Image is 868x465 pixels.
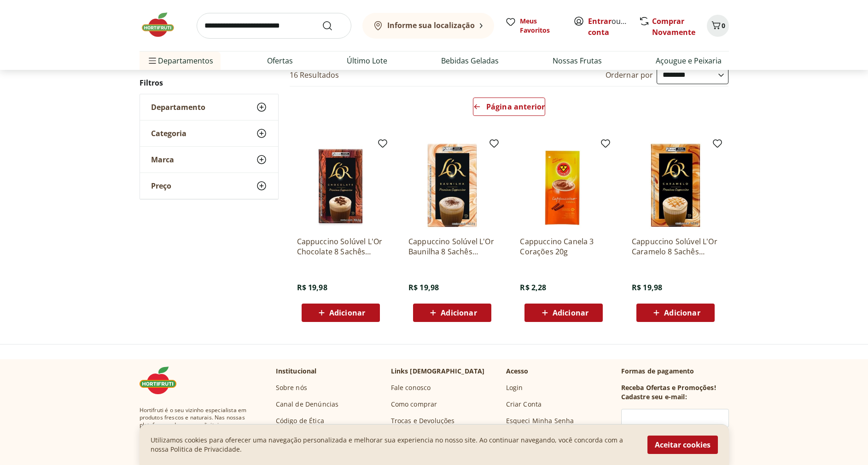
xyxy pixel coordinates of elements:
[506,367,529,376] p: Acesso
[722,21,725,30] span: 0
[151,181,171,190] span: Preço
[387,20,475,30] b: Informe sua localização
[362,13,494,39] button: Informe sua localização
[151,436,636,454] p: Utilizamos cookies para oferecer uma navegação personalizada e melhorar sua experiencia no nosso ...
[140,407,261,458] span: Hortifruti é o seu vizinho especialista em produtos frescos e naturais. Nas nossas plataformas de...
[297,236,384,257] a: Cappuccino Solúvel L'Or Chocolate 8 Sachês 156,8g
[147,50,213,72] span: Departamentos
[588,16,612,26] a: Entrar
[408,282,439,293] span: R$ 19,98
[606,70,653,80] label: Ordernar por
[391,416,455,425] a: Trocas e Devoluções
[621,392,687,402] h3: Cadastre seu e-mail:
[151,103,205,112] span: Departamento
[276,400,339,409] a: Canal de Denúncias
[140,173,278,199] button: Preço
[473,98,545,120] a: Página anterior
[297,142,384,229] img: Cappuccino Solúvel L'Or Chocolate 8 Sachês 156,8g
[276,383,307,392] a: Sobre nós
[652,16,695,37] a: Comprar Novamente
[151,155,174,164] span: Marca
[140,74,279,92] h2: Filtros
[647,436,718,454] button: Aceitar cookies
[329,309,365,316] span: Adicionar
[391,367,485,376] p: Links [DEMOGRAPHIC_DATA]
[664,309,700,316] span: Adicionar
[520,142,607,229] img: Cappuccino Canela 3 Corações 20g
[632,142,719,229] img: Cappuccino Solúvel L'Or Caramelo 8 Sachês 162,4g
[267,55,293,66] a: Ofertas
[505,17,562,35] a: Meus Favoritos
[486,103,545,110] span: Página anterior
[707,15,729,37] button: Carrinho
[140,11,186,39] img: Hortifruti
[276,367,317,376] p: Institucional
[553,309,588,316] span: Adicionar
[520,282,546,293] span: R$ 2,28
[322,20,344,31] button: Submit Search
[140,94,278,120] button: Departamento
[506,416,574,425] a: Esqueci Minha Senha
[347,55,387,66] a: Último Lote
[553,55,602,66] a: Nossas Frutas
[297,282,327,293] span: R$ 19,98
[656,55,722,66] a: Açougue e Peixaria
[276,416,324,425] a: Código de Ética
[632,236,719,257] a: Cappuccino Solúvel L'Or Caramelo 8 Sachês 162,4g
[520,236,607,257] a: Cappuccino Canela 3 Corações 20g
[588,16,629,38] span: ou
[302,304,380,322] button: Adicionar
[290,70,339,80] h2: 16 Resultados
[147,50,158,72] button: Menu
[391,383,431,392] a: Fale conosco
[151,129,186,138] span: Categoria
[473,103,481,110] svg: Arrow Left icon
[588,16,639,37] a: Criar conta
[413,304,491,322] button: Adicionar
[408,236,496,257] a: Cappuccino Solúvel L'Or Baunilha 8 Sachês 162,4g
[441,55,499,66] a: Bebidas Geladas
[140,147,278,172] button: Marca
[520,17,562,35] span: Meus Favoritos
[197,13,351,39] input: search
[506,383,523,392] a: Login
[506,400,542,409] a: Criar Conta
[621,367,729,376] p: Formas de pagamento
[140,121,278,146] button: Categoria
[524,304,603,322] button: Adicionar
[621,383,716,392] h3: Receba Ofertas e Promoções!
[391,400,437,409] a: Como comprar
[632,282,662,293] span: R$ 19,98
[441,309,477,316] span: Adicionar
[140,367,186,394] img: Hortifruti
[408,142,496,229] img: Cappuccino Solúvel L'Or Baunilha 8 Sachês 162,4g
[636,304,715,322] button: Adicionar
